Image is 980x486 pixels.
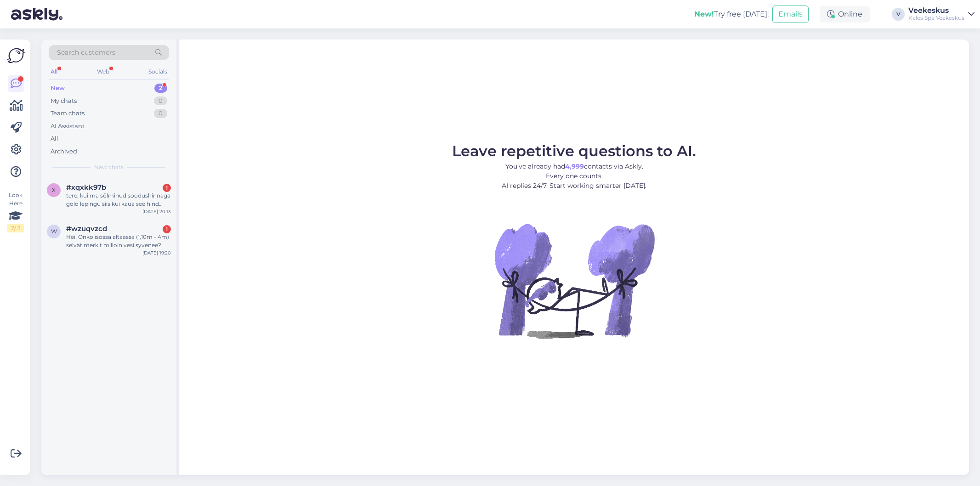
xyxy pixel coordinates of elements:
[163,184,171,192] div: 1
[142,208,171,215] div: [DATE] 20:13
[7,191,24,232] div: Look Here
[49,66,59,78] div: All
[154,96,167,106] div: 0
[66,233,171,249] div: Hei! Onko isossa altaassa (1,10m - 4m) selvät merkit milloin vesi syvenee?
[66,225,107,233] span: #wzuqvzcd
[52,186,56,193] span: x
[772,6,809,23] button: Emails
[51,228,57,235] span: w
[154,84,167,93] div: 2
[51,147,77,156] div: Archived
[7,224,24,232] div: 2 / 3
[492,198,657,363] img: No Chat active
[820,6,870,23] div: Online
[51,84,65,93] div: New
[142,249,171,256] div: [DATE] 19:20
[908,14,964,22] div: Kales Spa Veekeskus
[452,162,696,191] p: You’ve already had contacts via Askly. Every one counts. AI replies 24/7. Start working smarter [...
[51,109,85,118] div: Team chats
[694,10,714,18] b: New!
[66,183,106,192] span: #xqxkk97b
[95,66,111,78] div: Web
[154,109,167,118] div: 0
[452,142,696,160] span: Leave repetitive questions to AI.
[94,163,124,171] span: New chats
[892,8,905,21] div: V
[7,47,25,64] img: Askly Logo
[565,162,584,170] b: 4,999
[908,7,974,22] a: VeekeskusKales Spa Veekeskus
[51,96,77,106] div: My chats
[908,7,964,14] div: Veekeskus
[66,192,171,208] div: tere, kui ma sõlminud soodushinnaga gold lepingu siis kui kaua see hind kehtib?
[51,122,85,131] div: AI Assistant
[694,9,769,20] div: Try free [DATE]:
[147,66,169,78] div: Socials
[163,225,171,233] div: 1
[57,48,115,57] span: Search customers
[51,134,58,143] div: All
